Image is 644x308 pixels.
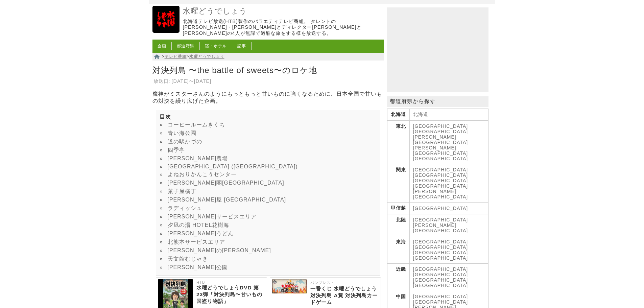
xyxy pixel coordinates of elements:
[387,264,409,291] th: 近畿
[387,203,409,214] th: 甲信越
[153,78,171,85] th: 放送日:
[168,156,228,161] a: [PERSON_NAME]農場
[152,53,384,61] nav: > >
[168,239,225,245] a: 北熊本サービスエリア
[413,222,468,233] a: [PERSON_NAME][GEOGRAPHIC_DATA]
[413,194,468,199] a: [GEOGRAPHIC_DATA]
[196,284,265,305] p: 水曜どうでしょうDVD 第23弾「対決列島〜甘いもの国盗り物語」
[413,156,468,161] a: [GEOGRAPHIC_DATA]
[183,6,382,16] a: 水曜どうでしょう
[168,130,196,136] a: 青い海公園
[413,299,468,305] a: [GEOGRAPHIC_DATA]
[413,206,468,211] a: [GEOGRAPHIC_DATA]
[387,109,409,121] th: 北海道
[168,231,234,236] a: [PERSON_NAME]うどん
[168,188,196,194] a: 菓子屋横丁
[171,78,212,85] td: [DATE]〜[DATE]
[168,214,257,219] a: [PERSON_NAME]サービスエリア
[413,283,468,288] a: [GEOGRAPHIC_DATA]
[189,54,224,59] a: 水曜どうでしょう
[413,266,468,272] a: [GEOGRAPHIC_DATA]
[272,279,307,293] img: 一番くじ 水曜どうでしょう 対決列島 A賞 対決列島カードゲーム
[413,244,468,250] a: [GEOGRAPHIC_DATA]
[413,129,468,134] a: [GEOGRAPHIC_DATA]
[168,247,271,253] a: [PERSON_NAME]の[PERSON_NAME]
[413,277,468,283] a: [GEOGRAPHIC_DATA]
[413,255,468,261] a: [GEOGRAPHIC_DATA]
[152,91,384,105] p: 魔神がミスターさんのようにもっともっと甘いものに強くなるために、日本全国で甘いもの対決を繰り広げた企画。
[168,197,286,203] a: [PERSON_NAME]屋 [GEOGRAPHIC_DATA]
[310,285,379,306] p: 一番くじ 水曜どうでしょう 対決列島 A賞 対決列島カードゲーム
[168,122,225,127] a: コーヒールームきくち
[168,147,185,153] a: 四季亭
[413,294,468,299] a: [GEOGRAPHIC_DATA]
[413,272,468,277] a: [GEOGRAPHIC_DATA]
[413,183,468,189] a: [GEOGRAPHIC_DATA]
[413,189,456,194] a: [PERSON_NAME]
[413,178,468,183] a: [GEOGRAPHIC_DATA]
[168,205,202,211] a: ラディッシュ
[413,145,468,156] a: [PERSON_NAME][GEOGRAPHIC_DATA]
[168,171,237,177] a: よねおりかんこうセンター
[152,6,180,33] img: 水曜どうでしょう
[168,139,202,144] a: 道の駅かづの
[152,28,180,34] a: 水曜どうでしょう
[413,134,468,145] a: [PERSON_NAME][GEOGRAPHIC_DATA]
[165,54,187,59] a: テレビ番組
[158,44,166,48] a: 企画
[413,167,468,172] a: [GEOGRAPHIC_DATA]
[387,236,409,264] th: 東海
[413,172,468,178] a: [GEOGRAPHIC_DATA]
[177,44,194,48] a: 都道府県
[183,19,382,36] p: 北海道テレビ放送(HTB)製作のバラエティテレビ番組。 タレントの[PERSON_NAME]・[PERSON_NAME]とディレクター[PERSON_NAME]と[PERSON_NAME]の4人...
[168,164,298,169] a: [GEOGRAPHIC_DATA] ([GEOGRAPHIC_DATA])
[387,164,409,203] th: 関東
[387,7,488,92] iframe: Advertisement
[168,256,208,262] a: 天文館むじゃき
[152,63,384,77] h1: 対決列島 〜the battle of sweets〜のロケ地
[168,222,230,228] a: 夕凪の湯 HOTEL花樹海
[196,279,265,284] p: HTB
[413,123,468,129] a: [GEOGRAPHIC_DATA]
[413,250,468,255] a: [GEOGRAPHIC_DATA]
[413,112,428,117] a: 北海道
[237,44,246,48] a: 記事
[272,289,307,294] a: 一番くじ 水曜どうでしょう 対決列島 A賞 対決列島カードゲーム
[387,96,488,107] p: 都道府県から探す
[310,279,379,285] p: バンプレスト
[168,180,284,186] a: [PERSON_NAME]閣[GEOGRAPHIC_DATA]
[387,121,409,164] th: 東北
[168,264,228,270] a: [PERSON_NAME]公園
[413,217,468,222] a: [GEOGRAPHIC_DATA]
[413,239,468,244] a: [GEOGRAPHIC_DATA]
[205,44,227,48] a: 宿・ホテル
[387,214,409,236] th: 北陸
